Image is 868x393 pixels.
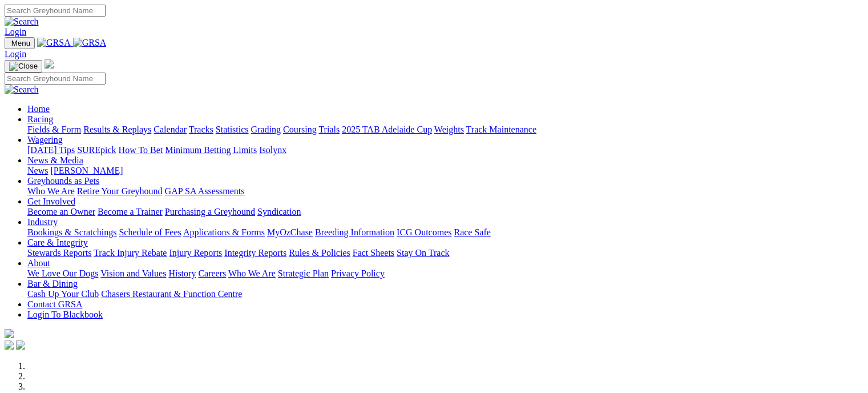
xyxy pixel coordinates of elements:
[27,289,863,299] div: Bar & Dining
[5,340,14,350] img: facebook.svg
[27,248,91,258] a: Stewards Reports
[27,135,63,145] a: Wagering
[198,268,226,278] a: Careers
[257,207,301,216] a: Syndication
[189,125,213,134] a: Tracks
[45,59,54,69] img: logo-grsa-white.png
[168,268,196,278] a: History
[27,310,103,319] a: Login To Blackbook
[259,145,286,155] a: Isolynx
[27,238,88,247] a: Care & Integrity
[9,62,38,71] img: Close
[5,49,26,59] a: Login
[165,207,255,216] a: Purchasing a Greyhound
[224,248,286,258] a: Integrity Reports
[27,125,81,134] a: Fields & Form
[283,125,317,134] a: Coursing
[27,268,98,278] a: We Love Our Dogs
[169,248,222,258] a: Injury Reports
[5,37,35,49] button: Toggle navigation
[315,227,394,237] a: Breeding Information
[16,340,25,350] img: twitter.svg
[73,38,107,48] img: GRSA
[83,125,151,134] a: Results & Replays
[342,125,432,134] a: 2025 TAB Adelaide Cup
[454,227,490,237] a: Race Safe
[98,207,163,216] a: Become a Trainer
[77,145,116,155] a: SUREpick
[27,248,863,258] div: Care & Integrity
[318,125,340,134] a: Trials
[165,145,257,155] a: Minimum Betting Limits
[27,145,75,155] a: [DATE] Tips
[154,125,187,134] a: Calendar
[397,227,451,237] a: ICG Outcomes
[331,268,385,278] a: Privacy Policy
[119,227,181,237] a: Schedule of Fees
[27,207,863,217] div: Get Involved
[251,125,281,134] a: Grading
[5,5,106,17] input: Search
[27,166,863,176] div: News & Media
[289,248,350,258] a: Rules & Policies
[100,268,166,278] a: Vision and Values
[278,268,329,278] a: Strategic Plan
[183,227,265,237] a: Applications & Forms
[27,104,50,114] a: Home
[5,60,42,73] button: Toggle navigation
[27,299,82,309] a: Contact GRSA
[27,227,116,237] a: Bookings & Scratchings
[27,207,95,216] a: Become an Owner
[27,114,53,124] a: Racing
[101,289,242,299] a: Chasers Restaurant & Function Centre
[466,125,536,134] a: Track Maintenance
[27,268,863,279] div: About
[27,176,99,186] a: Greyhounds as Pets
[353,248,394,258] a: Fact Sheets
[119,145,163,155] a: How To Bet
[5,73,106,85] input: Search
[27,289,99,299] a: Cash Up Your Club
[5,17,39,27] img: Search
[94,248,167,258] a: Track Injury Rebate
[5,27,26,37] a: Login
[27,125,863,135] div: Racing
[50,166,123,175] a: [PERSON_NAME]
[11,39,30,47] span: Menu
[27,227,863,238] div: Industry
[434,125,464,134] a: Weights
[27,258,50,268] a: About
[27,155,83,165] a: News & Media
[397,248,449,258] a: Stay On Track
[77,186,163,196] a: Retire Your Greyhound
[228,268,276,278] a: Who We Are
[27,217,58,227] a: Industry
[5,85,39,95] img: Search
[27,279,78,288] a: Bar & Dining
[267,227,313,237] a: MyOzChase
[216,125,249,134] a: Statistics
[27,196,75,206] a: Get Involved
[27,145,863,155] div: Wagering
[37,38,71,48] img: GRSA
[165,186,245,196] a: GAP SA Assessments
[27,186,863,196] div: Greyhounds as Pets
[5,329,14,338] img: logo-grsa-white.png
[27,166,48,175] a: News
[27,186,75,196] a: Who We Are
